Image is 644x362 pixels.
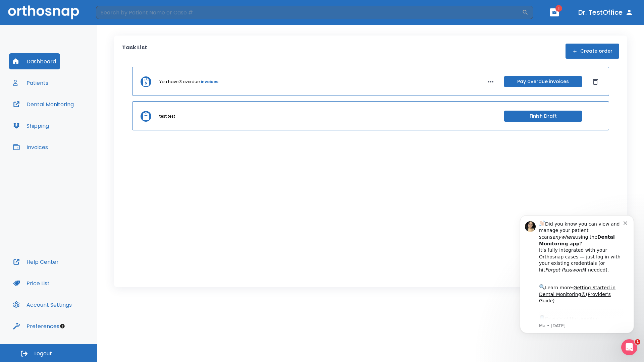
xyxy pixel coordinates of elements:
[9,118,53,134] button: Shipping
[9,318,63,334] button: Preferences
[9,297,76,313] button: Account Settings
[590,76,601,87] button: Dismiss
[9,53,60,69] button: Dashboard
[510,207,644,359] iframe: Intercom notifications message
[201,79,218,85] a: invoices
[122,44,147,59] p: Task List
[566,44,619,59] button: Create order
[635,339,640,345] span: 1
[159,79,200,85] p: You have 3 overdue
[555,5,562,12] span: 1
[621,339,637,355] iframe: Intercom live chat
[576,6,636,18] button: Dr. TestOffice
[9,75,52,91] button: Patients
[9,96,78,112] button: Dental Monitoring
[9,254,63,270] button: Help Center
[159,113,175,119] p: test test
[8,5,79,19] img: Orthosnap
[504,76,582,87] button: Pay overdue invoices
[34,350,52,357] span: Logout
[59,323,65,329] div: Tooltip anchor
[504,111,582,122] button: Finish Draft
[9,275,54,291] button: Price List
[9,139,52,155] button: Invoices
[96,6,522,19] input: Search by Patient Name or Case #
